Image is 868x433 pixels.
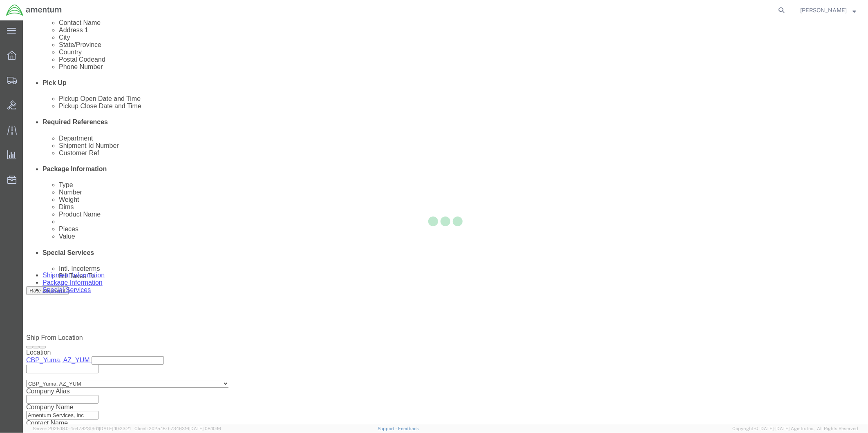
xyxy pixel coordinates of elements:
[378,426,398,431] a: Support
[800,5,857,15] button: [PERSON_NAME]
[134,426,221,431] span: Client: 2025.18.0-7346316
[398,426,419,431] a: Feedback
[189,426,221,431] span: [DATE] 08:10:16
[6,4,62,16] img: logo
[99,426,131,431] span: [DATE] 10:23:21
[732,425,858,432] span: Copyright © [DATE]-[DATE] Agistix Inc., All Rights Reserved
[33,426,131,431] span: Server: 2025.18.0-4e47823f9d1
[800,6,847,15] span: Kenneth Wicker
